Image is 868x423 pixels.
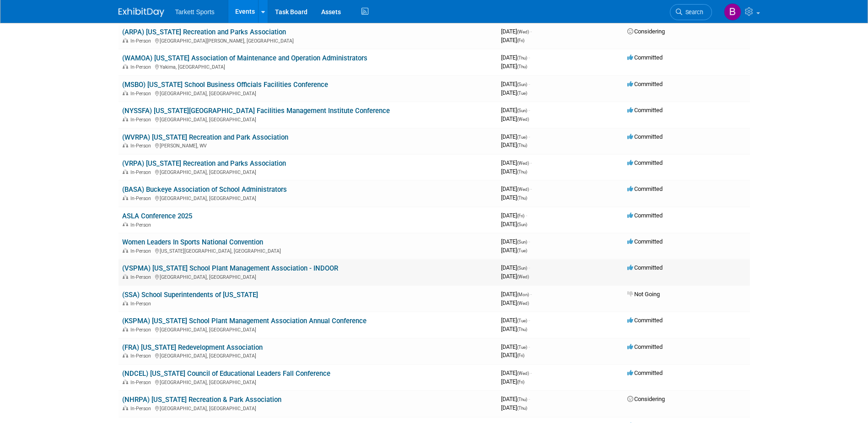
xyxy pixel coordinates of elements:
div: Yakima, [GEOGRAPHIC_DATA] [122,63,494,70]
span: In-Person [130,169,154,175]
span: - [528,238,530,245]
span: (Wed) [517,187,529,192]
span: [DATE] [501,221,527,228]
a: (KSPMA) [US_STATE] School Plant Management Association Annual Conference [122,317,367,325]
span: In-Person [130,38,154,44]
div: [GEOGRAPHIC_DATA], [GEOGRAPHIC_DATA] [122,89,494,97]
a: (WAMOA) [US_STATE] Association of Maintenance and Operation Administrators [122,54,367,62]
img: ExhibitDay [119,8,164,17]
span: In-Person [130,380,154,385]
a: (WVRPA) [US_STATE] Recreation and Park Association [122,133,288,141]
span: (Sun) [517,108,527,113]
span: [DATE] [501,63,527,70]
span: Committed [627,185,663,192]
span: (Wed) [517,274,529,279]
span: - [530,291,532,298]
span: [DATE] [501,81,530,87]
a: (MSBO) [US_STATE] School Business Officials Facilities Conference [122,81,328,89]
span: In-Person [130,406,154,412]
div: [GEOGRAPHIC_DATA], [GEOGRAPHIC_DATA] [122,168,494,175]
img: In-Person Event [123,327,128,331]
img: In-Person Event [123,248,128,253]
span: (Tue) [517,345,527,350]
span: [DATE] [501,378,524,385]
span: (Fri) [517,380,524,385]
img: In-Person Event [123,353,128,358]
a: ASLA Conference 2025 [122,212,192,220]
span: (Thu) [517,195,527,201]
span: In-Person [130,274,154,280]
span: (Fri) [517,38,524,43]
div: [GEOGRAPHIC_DATA][PERSON_NAME], [GEOGRAPHIC_DATA] [122,37,494,44]
img: In-Person Event [123,406,128,410]
span: (Tue) [517,135,527,140]
span: In-Person [130,327,154,333]
span: (Fri) [517,213,524,218]
span: [DATE] [501,37,524,43]
span: [DATE] [501,396,530,402]
span: [DATE] [501,291,532,298]
a: Women Leaders In Sports National Convention [122,238,263,246]
span: In-Person [130,248,154,254]
img: In-Person Event [123,91,128,95]
span: (Mon) [517,292,529,297]
span: (Thu) [517,327,527,332]
span: (Thu) [517,143,527,148]
span: [DATE] [501,369,532,376]
span: (Thu) [517,397,527,402]
span: [DATE] [501,107,530,114]
img: In-Person Event [123,222,128,227]
span: In-Person [130,353,154,359]
span: (Wed) [517,371,529,376]
span: [DATE] [501,168,527,175]
span: - [528,343,530,350]
img: In-Person Event [123,38,128,43]
span: Committed [627,54,663,61]
span: - [528,264,530,271]
span: Not Going [627,291,660,298]
img: In-Person Event [123,301,128,305]
span: (Wed) [517,301,529,306]
span: - [526,212,527,219]
a: Search [670,4,712,20]
span: In-Person [130,195,154,201]
span: In-Person [130,222,154,228]
span: Committed [627,343,663,350]
div: [GEOGRAPHIC_DATA], [GEOGRAPHIC_DATA] [122,194,494,201]
a: (VRPA) [US_STATE] Recreation and Parks Association [122,159,286,168]
span: (Wed) [517,161,529,166]
span: [DATE] [501,185,532,192]
span: In-Person [130,117,154,123]
span: (Thu) [517,64,527,69]
span: In-Person [130,64,154,70]
span: (Thu) [517,169,527,174]
span: (Thu) [517,406,527,411]
span: Committed [627,159,663,166]
img: In-Person Event [123,380,128,384]
span: [DATE] [501,28,532,35]
img: Bryson Hopper [724,3,741,21]
div: [GEOGRAPHIC_DATA], [GEOGRAPHIC_DATA] [122,378,494,385]
img: In-Person Event [123,169,128,174]
span: (Sun) [517,239,527,244]
span: In-Person [130,91,154,97]
span: (Tue) [517,318,527,323]
span: (Tue) [517,91,527,96]
span: (Thu) [517,55,527,60]
span: - [528,317,530,324]
span: Committed [627,264,663,271]
span: Tarkett Sports [175,8,215,16]
span: [DATE] [501,325,527,332]
span: [DATE] [501,273,529,280]
span: [DATE] [501,299,529,306]
span: [DATE] [501,247,527,254]
a: (NHRPA) [US_STATE] Recreation & Park Association [122,396,281,404]
span: [DATE] [501,404,527,411]
span: - [528,396,530,402]
span: (Sun) [517,82,527,87]
a: (NDCEL) [US_STATE] Council of Educational Leaders Fall Conference [122,369,330,378]
span: [DATE] [501,133,530,140]
span: (Sun) [517,222,527,227]
img: In-Person Event [123,64,128,69]
span: [DATE] [501,343,530,350]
